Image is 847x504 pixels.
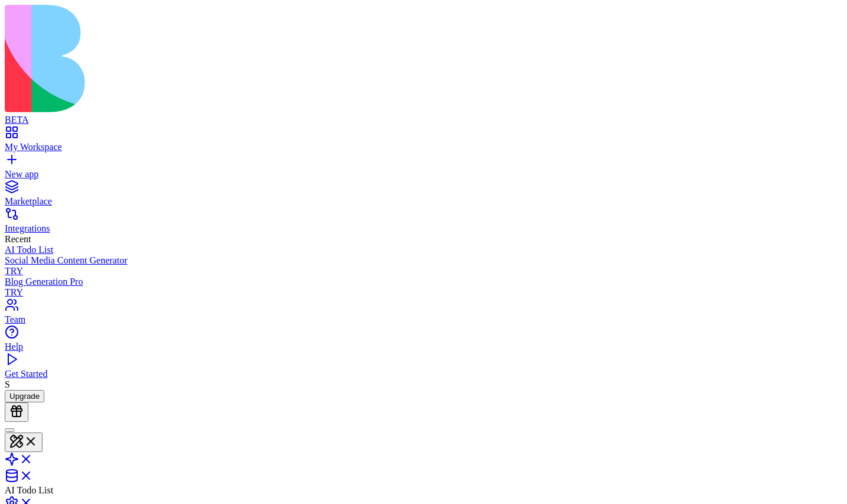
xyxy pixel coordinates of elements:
a: BETA [5,104,842,125]
a: AI Todo List [5,245,842,255]
a: Social Media Content GeneratorTRY [5,255,842,277]
a: Team [5,304,842,325]
span: AI Todo List [5,485,53,495]
div: Marketplace [5,196,842,207]
button: Upgrade [5,390,44,402]
span: Recent [5,234,31,244]
a: Blog Generation ProTRY [5,277,842,298]
a: Help [5,331,842,352]
div: New app [5,169,842,180]
div: TRY [5,287,842,298]
a: My Workspace [5,131,842,152]
a: New app [5,158,842,180]
div: Team [5,314,842,325]
div: Social Media Content Generator [5,255,842,266]
a: Integrations [5,213,842,234]
a: Upgrade [5,391,44,401]
span: S [5,379,10,389]
a: Marketplace [5,186,842,207]
div: My Workspace [5,142,842,152]
a: Get Started [5,358,842,379]
img: logo [5,5,480,112]
div: Get Started [5,369,842,379]
div: Integrations [5,223,842,234]
div: TRY [5,266,842,277]
div: Help [5,342,842,352]
div: Blog Generation Pro [5,277,842,287]
div: BETA [5,115,842,125]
